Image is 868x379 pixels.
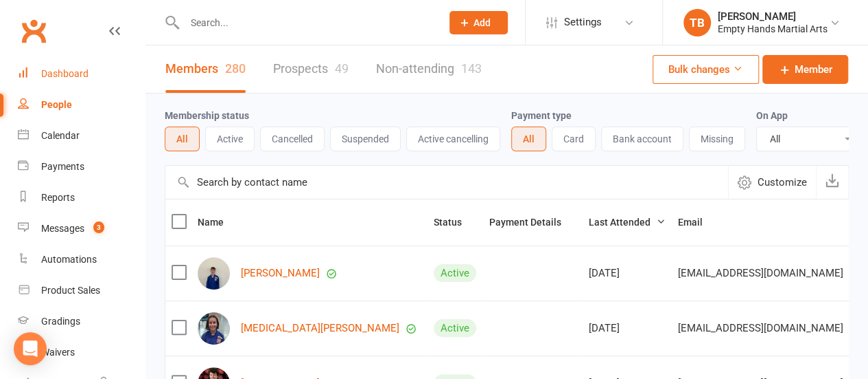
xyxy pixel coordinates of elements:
button: Cancelled [260,127,325,151]
a: Waivers [18,337,145,368]
button: Missing [689,127,745,151]
div: 49 [335,61,349,76]
button: Card [552,127,596,151]
div: Active [434,264,476,282]
a: Product Sales [18,275,145,306]
button: Bank account [601,127,683,151]
div: 280 [225,61,246,76]
button: Bulk changes [653,55,759,84]
a: Messages 3 [18,213,145,244]
span: Member [795,61,832,78]
span: Last Attended [589,217,666,228]
div: Payments [41,161,84,172]
button: Last Attended [589,214,666,230]
div: Calendar [41,130,80,141]
span: Payment Details [489,217,576,228]
a: Automations [18,244,145,275]
a: People [18,89,145,120]
a: [MEDICAL_DATA][PERSON_NAME] [241,323,399,334]
span: 3 [93,221,104,233]
span: Settings [564,7,602,38]
button: Payment Details [489,214,576,230]
button: Add [449,11,508,34]
span: [EMAIL_ADDRESS][DOMAIN_NAME] [678,315,843,341]
input: Search by contact name [165,166,728,199]
div: [PERSON_NAME] [718,10,828,23]
button: Customize [728,166,816,199]
div: Active [434,319,476,337]
span: Customize [758,174,807,191]
a: Member [762,55,848,84]
div: [DATE] [589,323,666,334]
div: Product Sales [41,285,100,296]
div: Open Intercom Messenger [14,332,47,365]
button: Name [198,214,239,230]
a: Members280 [165,45,246,93]
label: Payment type [511,110,572,121]
div: Waivers [41,347,75,358]
span: [EMAIL_ADDRESS][DOMAIN_NAME] [678,260,843,286]
button: Status [434,214,477,230]
label: Membership status [165,110,249,121]
div: Dashboard [41,68,89,79]
span: Name [198,217,239,228]
div: Automations [41,254,97,265]
input: Search... [180,13,432,32]
div: 143 [461,61,482,76]
a: Dashboard [18,58,145,89]
div: People [41,99,72,110]
div: Gradings [41,316,80,327]
span: Status [434,217,477,228]
button: Email [678,214,718,230]
div: Empty Hands Martial Arts [718,23,828,35]
a: Calendar [18,120,145,151]
a: Gradings [18,306,145,337]
a: Payments [18,151,145,182]
span: Email [678,217,718,228]
span: Add [473,17,491,28]
div: TB [683,9,711,36]
div: Reports [41,192,75,203]
div: [DATE] [589,268,666,279]
a: Clubworx [16,14,51,48]
div: Messages [41,223,84,234]
button: Active cancelling [406,127,500,151]
button: All [511,127,546,151]
a: [PERSON_NAME] [241,268,320,279]
a: Reports [18,182,145,213]
button: All [165,127,200,151]
a: Non-attending143 [376,45,482,93]
a: Prospects49 [273,45,349,93]
label: On App [756,110,788,121]
button: Suspended [330,127,401,151]
button: Active [205,127,255,151]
